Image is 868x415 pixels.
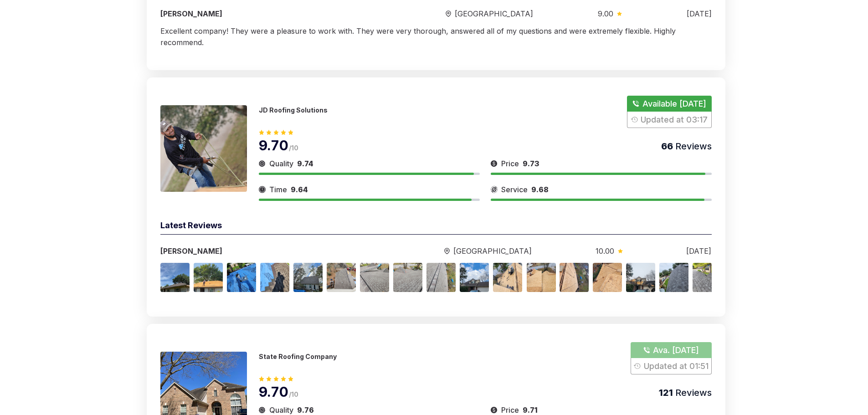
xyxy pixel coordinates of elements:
[444,248,450,255] img: slider icon
[626,263,655,292] img: Image 15
[259,137,289,154] span: 9.70
[693,263,722,292] img: Image 17
[160,105,247,192] img: 175466270565565.jpeg
[160,26,676,47] span: Excellent company! They were a pleasure to work with. They were very thorough, answered all of my...
[259,158,266,169] img: slider icon
[686,246,711,256] div: [DATE]
[659,387,673,398] span: 121
[673,141,712,152] span: Reviews
[661,141,673,152] span: 66
[160,246,381,256] div: [PERSON_NAME]
[560,263,589,292] img: Image 13
[289,144,299,152] span: /10
[227,263,256,292] img: Image 3
[289,390,299,398] span: /10
[659,263,688,292] img: Image 16
[617,11,622,16] img: slider icon
[194,263,223,292] img: Image 2
[501,184,528,195] span: Service
[455,8,533,19] span: [GEOGRAPHIC_DATA]
[393,263,422,292] img: Image 8
[160,8,381,19] div: [PERSON_NAME]
[598,8,613,19] span: 9.00
[618,249,623,253] img: slider icon
[160,263,190,292] img: Image 1
[269,158,293,169] span: Quality
[527,263,556,292] img: Image 12
[491,184,498,195] img: slider icon
[291,185,308,194] span: 9.64
[260,263,289,292] img: Image 4
[259,353,337,360] p: State Roofing Company
[460,263,489,292] img: Image 10
[293,263,323,292] img: Image 5
[160,219,712,235] div: Latest Reviews
[259,106,328,114] p: JD Roofing Solutions
[493,263,522,292] img: Image 11
[501,158,519,169] span: Price
[259,184,266,195] img: slider icon
[426,263,456,292] img: Image 9
[531,185,549,194] span: 9.68
[453,246,532,256] span: [GEOGRAPHIC_DATA]
[297,159,313,168] span: 9.74
[269,184,287,195] span: Time
[673,387,712,398] span: Reviews
[593,263,622,292] img: Image 14
[446,10,451,17] img: slider icon
[360,263,389,292] img: Image 7
[596,246,614,256] span: 10.00
[491,158,498,169] img: slider icon
[687,8,712,19] div: [DATE]
[523,159,539,168] span: 9.73
[523,405,538,415] span: 9.71
[297,405,314,415] span: 9.76
[327,263,356,292] img: Image 6
[259,384,289,400] span: 9.70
